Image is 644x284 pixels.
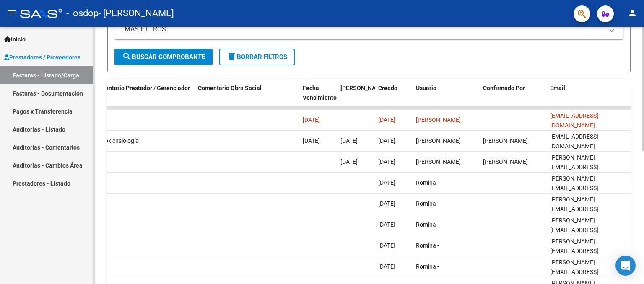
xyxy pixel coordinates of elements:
[416,116,461,123] span: [PERSON_NAME]
[483,85,525,91] span: Confirmado Por
[483,158,528,165] span: [PERSON_NAME]
[303,137,320,144] span: [DATE]
[114,49,213,65] button: Buscar Comprobante
[114,19,623,39] mat-expansion-panel-header: MAS FILTROS
[93,137,139,144] span: neurokiensiología
[378,85,397,91] span: Creado
[550,133,598,150] span: [EMAIL_ADDRESS][DOMAIN_NAME]
[550,196,598,222] span: [PERSON_NAME][EMAIL_ADDRESS][DOMAIN_NAME]
[416,242,439,249] span: Romina -
[378,179,395,186] span: [DATE]
[416,85,436,91] span: Usuario
[122,52,132,62] mat-icon: search
[122,53,205,61] span: Buscar Comprobante
[378,242,395,249] span: [DATE]
[378,116,395,123] span: [DATE]
[198,85,262,91] span: Comentario Obra Social
[125,25,603,34] mat-panel-title: MAS FILTROS
[416,221,439,228] span: Romina -
[4,53,80,62] span: Prestadores / Proveedores
[378,263,395,270] span: [DATE]
[303,85,337,101] span: Fecha Vencimiento
[550,154,598,180] span: [PERSON_NAME][EMAIL_ADDRESS][DOMAIN_NAME]
[627,8,637,18] mat-icon: person
[303,116,320,123] span: [DATE]
[378,221,395,228] span: [DATE]
[227,53,287,61] span: Borrar Filtros
[378,200,395,207] span: [DATE]
[337,79,375,116] datatable-header-cell: Fecha Confimado
[4,35,26,44] span: Inicio
[483,137,528,144] span: [PERSON_NAME]
[416,200,439,207] span: Romina -
[99,4,174,23] span: - [PERSON_NAME]
[378,137,395,144] span: [DATE]
[550,238,598,264] span: [PERSON_NAME][EMAIL_ADDRESS][DOMAIN_NAME]
[90,79,195,116] datatable-header-cell: Comentario Prestador / Gerenciador
[547,79,631,116] datatable-header-cell: Email
[299,79,337,116] datatable-header-cell: Fecha Vencimiento
[550,217,598,243] span: [PERSON_NAME][EMAIL_ADDRESS][DOMAIN_NAME]
[615,256,636,276] div: Open Intercom Messenger
[413,79,480,116] datatable-header-cell: Usuario
[416,158,461,165] span: [PERSON_NAME]
[550,85,565,91] span: Email
[7,8,17,18] mat-icon: menu
[227,52,237,62] mat-icon: delete
[416,263,439,270] span: Romina -
[219,49,295,65] button: Borrar Filtros
[550,112,598,129] span: [EMAIL_ADDRESS][DOMAIN_NAME]
[93,85,190,91] span: Comentario Prestador / Gerenciador
[550,175,598,201] span: [PERSON_NAME][EMAIL_ADDRESS][DOMAIN_NAME]
[416,137,461,144] span: [PERSON_NAME]
[195,79,299,116] datatable-header-cell: Comentario Obra Social
[340,85,386,91] span: [PERSON_NAME]
[340,158,358,165] span: [DATE]
[66,4,99,23] span: - osdop
[375,79,413,116] datatable-header-cell: Creado
[416,179,439,186] span: Romina -
[378,158,395,165] span: [DATE]
[340,137,358,144] span: [DATE]
[480,79,547,116] datatable-header-cell: Confirmado Por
